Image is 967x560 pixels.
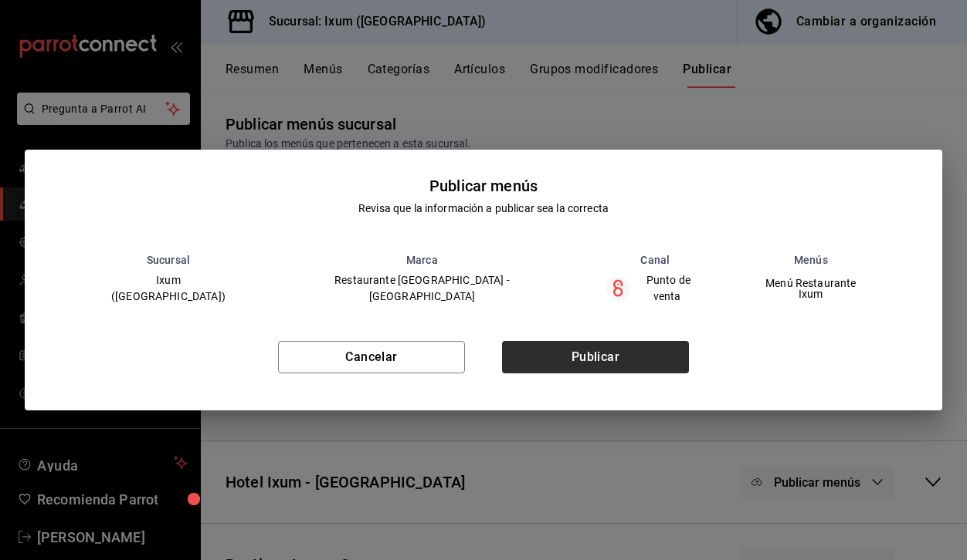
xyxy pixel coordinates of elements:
span: Menú Restaurante Ixum [755,278,867,299]
div: Publicar menús [429,174,538,197]
button: Cancelar [278,341,465,373]
button: Publicar [502,341,689,373]
th: Canal [582,254,729,266]
th: Marca [263,254,582,266]
div: Punto de venta [606,272,704,303]
div: Revisa que la información a publicar sea la correcta [358,201,609,217]
th: Sucursal [74,254,263,266]
td: Ixum ([GEOGRAPHIC_DATA]) [74,266,263,309]
td: Restaurante [GEOGRAPHIC_DATA] - [GEOGRAPHIC_DATA] [263,266,582,309]
th: Menús [729,254,893,266]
